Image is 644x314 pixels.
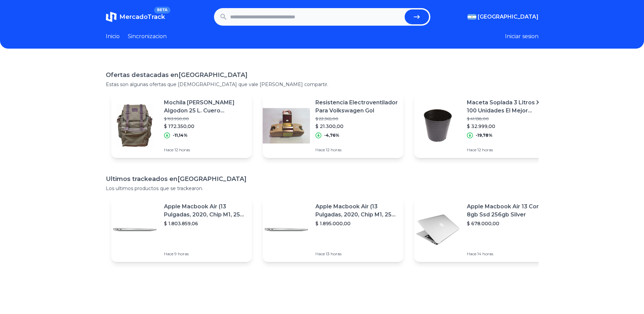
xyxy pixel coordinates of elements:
[324,133,339,138] p: -4,76%
[128,32,167,41] a: Sincronizacion
[467,203,549,219] p: Apple Macbook Air 13 Core I5 8gb Ssd 256gb Silver
[263,93,403,158] a: Featured imageResistencia Electroventilador Para Volkswagen Gol$ 22.365,00$ 21.300,00-4,76%Hace 1...
[467,116,549,122] p: $ 41.138,00
[467,220,549,227] p: $ 678.000,00
[164,116,246,122] p: $ 193.950,00
[315,116,398,122] p: $ 22.365,00
[119,13,165,21] span: MercadoTrack
[263,206,310,253] img: Featured image
[106,11,117,22] img: MercadoTrack
[315,99,398,115] p: Resistencia Electroventilador Para Volkswagen Gol
[414,93,555,158] a: Featured imageMaceta Soplada 3 Litros X 100 Unidades El Mejor Precio!!!!$ 41.138,00$ 32.999,00-19...
[111,206,159,253] img: Featured image
[164,123,246,130] p: $ 172.350,00
[478,13,539,21] span: [GEOGRAPHIC_DATA]
[263,197,403,262] a: Featured imageApple Macbook Air (13 Pulgadas, 2020, Chip M1, 256 Gb De Ssd, 8 Gb De Ram) - Plata$...
[315,220,398,227] p: $ 1.895.000,00
[414,206,461,253] img: Featured image
[467,99,549,115] p: Maceta Soplada 3 Litros X 100 Unidades El Mejor Precio!!!!
[315,203,398,219] p: Apple Macbook Air (13 Pulgadas, 2020, Chip M1, 256 Gb De Ssd, 8 Gb De Ram) - Plata
[111,197,252,262] a: Featured imageApple Macbook Air (13 Pulgadas, 2020, Chip M1, 256 Gb De Ssd, 8 Gb De Ram) - Plata$...
[414,102,461,149] img: Featured image
[111,102,159,149] img: Featured image
[315,251,398,257] p: Hace 13 horas
[106,32,120,41] a: Inicio
[106,81,539,88] p: Estas son algunas ofertas que [DEMOGRAPHIC_DATA] que vale [PERSON_NAME] compartir.
[263,102,310,149] img: Featured image
[106,11,165,22] a: MercadoTrackBETA
[468,14,476,20] img: Argentina
[468,13,539,21] button: [GEOGRAPHIC_DATA]
[467,123,549,130] p: $ 32.999,00
[414,197,555,262] a: Featured imageApple Macbook Air 13 Core I5 8gb Ssd 256gb Silver$ 678.000,00Hace 14 horas
[154,7,170,14] span: BETA
[315,123,398,130] p: $ 21.300,00
[106,174,539,184] h1: Ultimos trackeados en [GEOGRAPHIC_DATA]
[164,99,246,115] p: Mochila [PERSON_NAME] Algodon 25 L. Cuero Resistente [GEOGRAPHIC_DATA]
[164,203,246,219] p: Apple Macbook Air (13 Pulgadas, 2020, Chip M1, 256 Gb De Ssd, 8 Gb De Ram) - Plata
[173,133,188,138] p: -11,14%
[111,93,252,158] a: Featured imageMochila [PERSON_NAME] Algodon 25 L. Cuero Resistente [GEOGRAPHIC_DATA]$ 193.950,00$...
[467,251,549,257] p: Hace 14 horas
[164,147,246,153] p: Hace 12 horas
[164,251,246,257] p: Hace 9 horas
[476,133,493,138] p: -19,78%
[164,220,246,227] p: $ 1.803.859,06
[467,147,549,153] p: Hace 12 horas
[106,185,539,192] p: Los ultimos productos que se trackearon.
[315,147,398,153] p: Hace 12 horas
[505,32,539,41] button: Iniciar sesion
[106,70,539,80] h1: Ofertas destacadas en [GEOGRAPHIC_DATA]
